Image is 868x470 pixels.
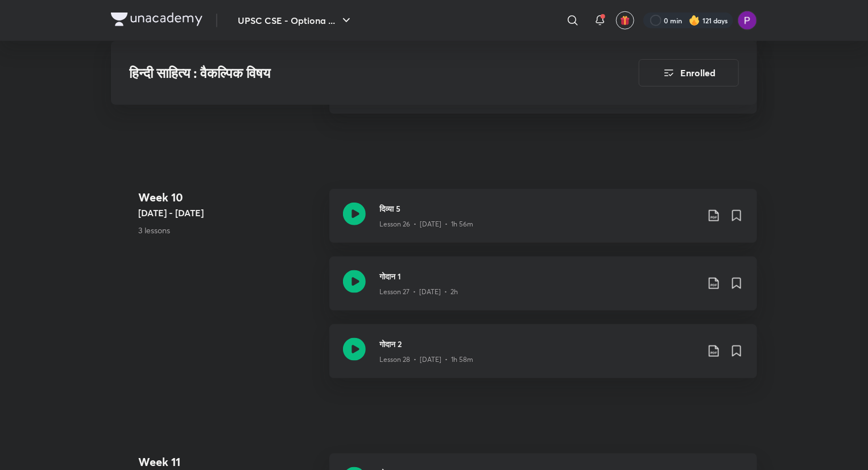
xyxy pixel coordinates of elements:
[111,13,202,29] a: Company Logo
[379,287,458,297] p: Lesson 27 • [DATE] • 2h
[129,65,574,81] h3: हिन्दी साहित्य : वैकल्पिक विषय
[138,189,320,206] h4: Week 10
[329,189,757,257] a: दिव्या 5Lesson 26 • [DATE] • 1h 56m
[329,324,757,392] a: गोदान 2Lesson 28 • [DATE] • 1h 58m
[231,9,360,32] button: UPSC CSE - Optiona ...
[379,219,473,229] p: Lesson 26 • [DATE] • 1h 56m
[616,11,634,30] button: avatar
[111,13,202,26] img: Company Logo
[329,257,757,324] a: गोदान 1Lesson 27 • [DATE] • 2h
[138,224,320,236] p: 3 lessons
[689,15,700,26] img: streak
[379,203,698,215] h3: दिव्या 5
[138,206,320,220] h5: [DATE] - [DATE]
[379,354,473,365] p: Lesson 28 • [DATE] • 1h 58m
[379,338,698,350] h3: गोदान 2
[620,15,630,26] img: avatar
[738,11,757,30] img: Preeti Pandey
[379,270,698,282] h3: गोदान 1
[639,59,739,86] button: Enrolled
